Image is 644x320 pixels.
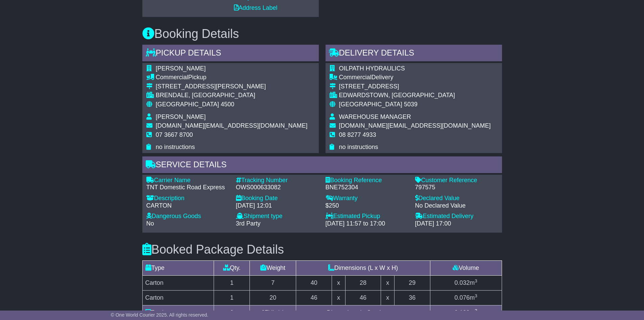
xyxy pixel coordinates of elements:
span: [PERSON_NAME] [156,65,206,72]
td: m [430,291,502,305]
h3: Booking Details [142,27,502,41]
span: OILPATH HYDRAULICS [339,65,405,72]
div: Customer Reference [415,177,498,184]
td: m [430,276,502,291]
div: Estimated Delivery [415,213,498,220]
div: Delivery Details [326,45,502,63]
span: [GEOGRAPHIC_DATA] [156,101,219,108]
div: Pickup [156,74,308,81]
td: Type [142,261,214,276]
div: [STREET_ADDRESS] [339,83,491,90]
div: Shipment type [236,213,319,220]
span: no instructions [339,144,378,150]
span: 08 8277 4933 [339,131,376,138]
div: BRENDALE, [GEOGRAPHIC_DATA] [156,92,308,99]
span: 0.076 [454,294,470,301]
td: Qty. [214,261,250,276]
div: No Declared Value [415,202,498,210]
div: CARTON [146,202,229,210]
div: BNE752304 [326,184,408,191]
td: 1 [214,291,250,305]
td: 1 [214,276,250,291]
td: x [332,291,345,305]
h3: Booked Package Details [142,243,502,256]
td: x [381,291,394,305]
div: [DATE] 17:00 [415,220,498,228]
td: 36 [394,291,430,305]
span: 5039 [404,101,418,108]
td: 28 [345,276,381,291]
span: 0.032 [454,279,470,286]
span: Commercial [339,74,372,81]
div: Description [146,195,229,202]
div: Warranty [326,195,408,202]
sup: 3 [475,278,477,283]
div: [DATE] 12:01 [236,202,319,210]
td: 29 [394,276,430,291]
div: 797575 [415,184,498,191]
div: Booking Reference [326,177,408,184]
td: 46 [296,291,332,305]
span: 0.109 [454,309,470,316]
td: Carton [142,276,214,291]
sup: 3 [475,308,477,313]
div: [STREET_ADDRESS][PERSON_NAME] [156,83,308,90]
div: Tracking Number [236,177,319,184]
td: 40 [296,276,332,291]
span: 07 3667 8700 [156,131,193,138]
span: WAREHOUSE MANAGER [339,113,411,120]
div: Service Details [142,156,502,175]
div: $250 [326,202,408,210]
td: x [381,276,394,291]
div: Delivery [339,74,491,81]
div: OWS000633082 [236,184,319,191]
span: © One World Courier 2025. All rights reserved. [111,312,209,318]
td: 46 [345,291,381,305]
span: Commercial [156,74,188,81]
a: Address Label [234,4,278,11]
td: 7 [250,276,296,291]
sup: 3 [475,293,477,298]
td: Carton [142,291,214,305]
div: EDWARDSTOWN, [GEOGRAPHIC_DATA] [339,92,491,99]
div: TNT Domestic Road Express [146,184,229,191]
span: 3rd Party [236,220,261,227]
span: [PERSON_NAME] [156,113,206,120]
div: [DATE] 11:57 to 17:00 [326,220,408,228]
td: 20 [250,291,296,305]
span: No [146,220,154,227]
div: Dangerous Goods [146,213,229,220]
span: [DOMAIN_NAME][EMAIL_ADDRESS][DOMAIN_NAME] [339,122,491,129]
td: Dimensions (L x W x H) [296,261,430,276]
span: [GEOGRAPHIC_DATA] [339,101,402,108]
td: Weight [250,261,296,276]
span: [DOMAIN_NAME][EMAIL_ADDRESS][DOMAIN_NAME] [156,122,308,129]
span: 4500 [221,101,234,108]
td: x [332,276,345,291]
td: Volume [430,261,502,276]
div: Estimated Pickup [326,213,408,220]
div: Booking Date [236,195,319,202]
span: 27 [261,309,268,316]
div: Carrier Name [146,177,229,184]
div: Pickup Details [142,45,319,63]
div: Declared Value [415,195,498,202]
span: no instructions [156,144,195,150]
